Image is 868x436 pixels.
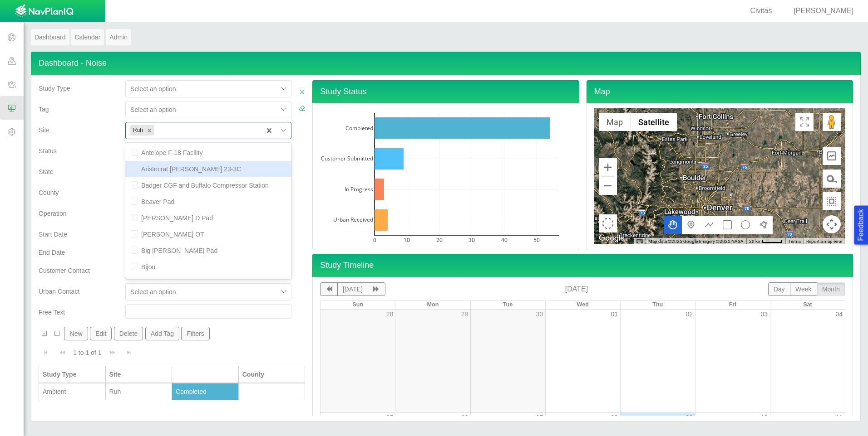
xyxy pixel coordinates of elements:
span: Wed [577,301,588,308]
a: 04 [835,310,843,318]
span: Status [39,147,57,155]
button: Show street map [599,113,631,131]
button: Keyboard shortcuts [636,238,643,245]
span: Urban Contact [39,288,79,295]
h4: Dashboard - Noise [31,52,861,75]
div: [PERSON_NAME] [783,6,857,16]
div: Ruh [130,125,144,136]
div: Completed [176,387,235,396]
span: Mon [427,301,439,308]
span: Fri [729,301,736,308]
div: Site [109,370,168,379]
span: End Date [39,249,65,256]
button: Zoom out [599,177,617,195]
div: Badger CGF and Buffalo Compressor Station [125,177,291,194]
a: 11 [835,414,843,421]
a: 09 [686,414,693,421]
div: County [242,370,301,379]
span: Sat [803,301,812,308]
div: Beaver Pad [125,194,291,210]
button: Zoom in [599,158,617,176]
button: Measure [823,170,841,188]
div: Ambient [43,387,102,396]
button: Measure [823,192,841,210]
button: next [368,282,385,296]
button: Toggle Fullscreen in browser window [795,113,814,131]
span: Customer Contact [39,267,90,274]
td: Ambient [39,383,106,400]
a: 28 [386,310,394,318]
span: Site [39,126,49,134]
span: Map data ©2025 Google Imagery ©2025 NASA [648,239,744,244]
button: Select area [599,214,617,233]
div: Ruh [109,387,168,396]
div: Aristocrat [PERSON_NAME] 23-3C [125,161,291,177]
button: month [817,282,845,296]
a: 30 [536,310,543,318]
h4: Study Status [312,80,579,103]
h4: Study Timeline [312,254,853,277]
button: Draw a circle [736,216,755,234]
button: [DATE] [337,282,368,296]
a: 06 [461,414,469,421]
span: Start Date [39,231,67,238]
button: Map camera controls [823,215,841,233]
span: 20 km [749,239,762,244]
a: Clear Filters [299,104,305,113]
button: Draw a multipoint line [700,216,718,234]
span: [DATE] [565,285,588,293]
button: New [64,327,88,340]
a: 08 [611,414,618,421]
a: 10 [760,414,768,421]
a: Close Filters [299,87,305,97]
button: Draw a polygon [755,216,773,234]
a: Open this area in Google Maps (opens a new window) [597,233,626,244]
span: Study Type [39,85,70,92]
div: Remove Ruh [144,125,154,136]
span: Sun [352,301,363,308]
button: Edit [90,327,112,340]
div: Status [176,370,235,379]
th: Site [106,366,173,383]
span: Civitas [750,7,772,15]
td: Completed [172,383,239,400]
th: County [239,366,306,383]
a: 05 [386,414,394,421]
img: Google [597,233,626,244]
div: Study Type [43,370,102,379]
button: Draw a rectangle [718,216,736,234]
span: State [39,168,54,175]
div: 1 to 1 of 1 [69,348,105,361]
a: 02 [686,310,693,318]
a: Dashboard [31,29,69,45]
button: Move the map [664,216,682,234]
button: day [768,282,790,296]
a: Terms (opens in new tab) [788,239,801,244]
span: Tue [503,301,513,308]
button: Show satellite imagery [631,113,677,131]
button: Add a marker [682,216,700,234]
button: Delete [114,327,143,340]
img: UrbanGroupSolutionsTheme$USG_Images$logo.png [15,4,74,19]
span: Thu [652,301,663,308]
button: Drag Pegman onto the map to open Street View [823,113,841,131]
span: Free Text [39,309,65,316]
th: Study Type [39,366,106,383]
button: Elevation [823,147,841,165]
span: County [39,189,59,196]
div: [PERSON_NAME] D Pad [125,210,291,226]
button: previous [320,282,337,296]
a: Calendar [71,29,104,45]
span: Operation [39,210,66,217]
button: Map Scale: 20 km per 42 pixels [746,238,785,244]
span: Tag [39,106,49,113]
div: Antelope F-18 Facility [125,145,291,161]
div: [PERSON_NAME] OT [125,226,291,242]
a: Admin [106,29,131,45]
button: Filters [181,327,210,340]
a: 03 [760,310,768,318]
a: 01 [611,310,618,318]
a: Report a map error [806,239,843,244]
th: Status [172,366,239,383]
button: Add Tag [145,327,180,340]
